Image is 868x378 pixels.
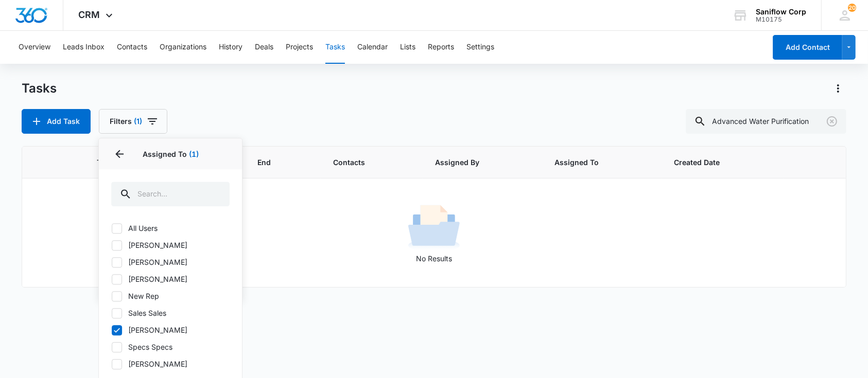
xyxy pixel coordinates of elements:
label: Sales Sales [111,308,230,318]
span: (1) [189,150,199,158]
button: Add Task [22,109,91,134]
input: Search... [111,182,230,206]
span: Contacts [333,157,395,168]
span: (1) [134,118,142,125]
button: Projects [286,31,313,64]
button: Back [111,146,128,162]
label: [PERSON_NAME] [111,274,230,284]
label: [PERSON_NAME] [111,257,230,267]
button: Calendar [357,31,388,64]
button: Actions [830,80,846,97]
button: Add Contact [773,35,842,60]
div: account id [756,16,806,23]
button: Leads Inbox [63,31,105,64]
span: Task [97,157,137,168]
button: Overview [19,31,50,64]
label: All Users [111,223,230,233]
div: account name [756,8,806,16]
button: Reports [428,31,454,64]
div: notifications count [848,4,856,12]
button: Contacts [117,31,147,64]
button: Tasks [325,31,345,64]
p: Assigned To [111,149,230,159]
p: No Results [23,253,845,264]
button: Organizations [160,31,206,64]
button: History [219,31,242,64]
label: [PERSON_NAME] [111,240,230,250]
span: CRM [79,9,100,20]
input: Search Tasks [686,109,846,134]
label: New Rep [111,291,230,301]
span: Created Date [674,157,756,168]
label: [PERSON_NAME] [111,358,230,369]
span: End [257,157,293,168]
button: Deals [255,31,273,64]
button: Settings [466,31,494,64]
span: 20 [848,4,856,12]
button: Filters(1) [99,109,167,134]
span: Assigned To [554,157,634,168]
button: Lists [400,31,415,64]
h1: Tasks [22,81,57,96]
label: Specs Specs [111,341,230,352]
img: No Results [408,202,460,253]
label: [PERSON_NAME] [111,325,230,335]
span: Assigned By [435,157,515,168]
button: Clear [824,113,840,130]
